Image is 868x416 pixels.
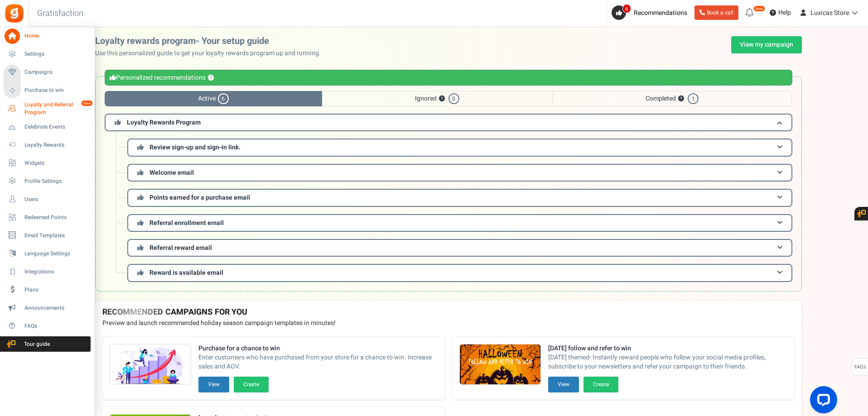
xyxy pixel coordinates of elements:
[24,286,88,294] span: Plans
[678,96,684,102] button: ?
[439,96,445,102] button: ?
[102,319,795,328] p: Preview and launch recommended holiday season campaign templates in minutes!
[583,377,618,392] button: Create
[24,196,88,203] span: Users
[776,8,791,17] span: Help
[322,91,552,106] span: Ignored
[4,3,24,24] img: Gratisfaction
[460,344,540,385] img: Recommended Campaigns
[694,5,738,20] a: Book a call
[24,304,88,312] span: Announcements
[753,5,765,12] em: New
[218,93,229,104] span: 6
[208,75,214,81] button: ?
[149,218,224,228] span: Referral enrollment email
[4,300,91,316] a: Announcements
[149,243,212,253] span: Referral reward email
[81,100,93,106] em: New
[4,318,91,334] a: FAQs
[4,47,91,62] a: Settings
[4,246,91,261] a: Language Settings
[731,36,802,53] a: View my campaign
[688,93,699,104] span: 1
[24,123,88,131] span: Celebrate Events
[622,4,631,13] span: 6
[102,308,795,317] h4: RECOMMENDED CAMPAIGNS FOR YOU
[24,232,88,239] span: Email Templates
[198,353,438,371] span: Enter customers who have purchased from your store for a chance to win. Increase sales and AOV.
[548,353,787,371] span: [DATE] themed- Instantly reward people who follow your social media profiles, subscribe to your n...
[24,141,88,149] span: Loyalty Rewards
[766,5,795,20] a: Help
[4,282,91,297] a: Plans
[4,210,91,225] a: Redeemed Points
[234,377,269,392] button: Create
[552,91,792,106] span: Completed
[198,377,229,392] button: View
[95,49,328,58] p: Use this personalized guide to get your loyalty rewards program up and running.
[4,137,91,153] a: Loyalty Rewards
[4,173,91,189] a: Profile Settings
[4,191,91,207] a: Users
[105,70,792,86] div: Personalized recommendations
[634,8,687,18] span: Recommendations
[612,5,691,20] a: 6 Recommendations
[24,50,88,58] span: Settings
[4,228,91,243] a: Email Templates
[4,340,68,348] span: Tour guide
[4,101,91,116] a: Loyalty and Referral Program New
[4,264,91,279] a: Integrations
[24,101,91,116] span: Loyalty and Referral Program
[149,143,241,152] span: Review sign-up and sign-in link.
[24,32,88,40] span: Home
[110,344,191,385] img: Recommended Campaigns
[24,268,88,276] span: Integrations
[548,344,787,353] strong: [DATE] follow and refer to win
[4,29,91,44] a: Home
[149,193,250,202] span: Points earned for a purchase email
[95,36,328,46] h2: Loyalty rewards program- Your setup guide
[105,91,322,106] span: Active
[24,214,88,221] span: Redeemed Points
[24,68,88,76] span: Campaigns
[24,86,88,94] span: Purchase to win
[24,177,88,185] span: Profile Settings
[198,344,438,353] strong: Purchase for a chance to win
[548,377,579,392] button: View
[149,268,223,277] span: Reward is available email
[24,159,88,167] span: Widgets
[27,5,93,23] h3: Gratisfaction
[4,119,91,134] a: Celebrate Events
[127,118,201,127] span: Loyalty Rewards Program
[854,359,866,376] span: FAQs
[24,322,88,330] span: FAQs
[24,250,88,258] span: Language Settings
[4,83,91,98] a: Purchase to win
[810,8,849,18] span: Luxicas Store
[4,155,91,171] a: Widgets
[448,93,459,104] span: 0
[149,168,194,177] span: Welcome email
[4,65,91,80] a: Campaigns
